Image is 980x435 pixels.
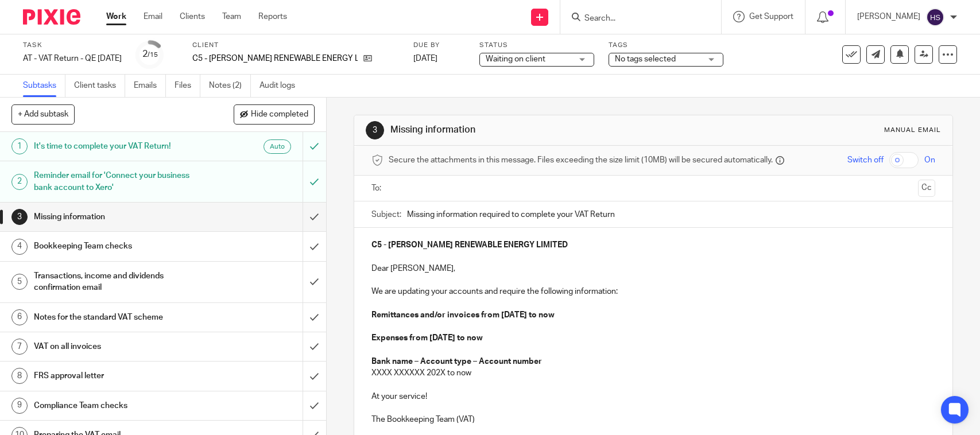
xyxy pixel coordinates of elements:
[23,75,65,97] a: Subtasks
[583,14,687,24] input: Search
[192,41,399,50] label: Client
[413,41,465,50] label: Due by
[371,311,555,319] strong: Remittances and/or invoices from [DATE] to now
[23,41,122,50] label: Task
[23,53,122,64] div: AT - VAT Return - QE [DATE]
[615,55,676,63] span: No tags selected
[11,138,28,154] div: 1
[609,41,723,50] label: Tags
[371,414,935,425] p: The Bookkeeping Team (VAT)
[34,138,206,155] h1: It's time to complete your VAT Return!
[258,11,287,22] a: Reports
[366,121,384,139] div: 3
[857,11,920,22] p: [PERSON_NAME]
[371,182,384,194] label: To:
[884,126,941,135] div: Manual email
[74,75,125,97] a: Client tasks
[264,139,291,154] div: Auto
[192,53,358,64] p: C5 - [PERSON_NAME] RENEWABLE ENERGY LIMITED
[222,11,241,22] a: Team
[34,167,206,196] h1: Reminder email for 'Connect your business bank account to Xero'
[918,180,935,197] button: Cc
[11,274,28,290] div: 5
[371,241,568,249] strong: C5 - [PERSON_NAME] RENEWABLE ENERGY LIMITED
[34,267,206,297] h1: Transactions, income and dividends confirmation email
[144,11,162,22] a: Email
[11,104,75,124] button: + Add subtask
[23,9,80,25] img: Pixie
[11,368,28,384] div: 8
[11,339,28,355] div: 7
[259,75,304,97] a: Audit logs
[486,55,545,63] span: Waiting on client
[251,110,308,119] span: Hide completed
[371,286,935,297] p: We are updating your accounts and require the following information:
[390,124,678,136] h1: Missing information
[11,398,28,414] div: 9
[209,75,251,97] a: Notes (2)
[234,104,315,124] button: Hide completed
[924,154,935,166] span: On
[34,397,206,414] h1: Compliance Team checks
[23,53,122,64] div: AT - VAT Return - QE 31-07-2025
[371,391,935,402] p: At your service!
[847,154,884,166] span: Switch off
[926,8,944,26] img: svg%3E
[11,209,28,225] div: 3
[148,52,158,58] small: /15
[749,13,793,21] span: Get Support
[11,174,28,190] div: 2
[371,367,935,379] p: XXXX XXXXXX 202X to now
[11,309,28,325] div: 6
[389,154,773,166] span: Secure the attachments in this message. Files exceeding the size limit (10MB) will be secured aut...
[142,48,158,61] div: 2
[11,239,28,255] div: 4
[34,309,206,326] h1: Notes for the standard VAT scheme
[371,334,483,342] strong: Expenses from [DATE] to now
[34,208,206,226] h1: Missing information
[34,367,206,384] h1: FRS approval letter
[180,11,205,22] a: Clients
[479,41,594,50] label: Status
[34,338,206,355] h1: VAT on all invoices
[34,238,206,255] h1: Bookkeeping Team checks
[371,209,401,220] label: Subject:
[371,263,935,274] p: Dear [PERSON_NAME],
[371,358,542,366] strong: Bank name – Account type – Account number
[175,75,200,97] a: Files
[413,55,437,63] span: [DATE]
[134,75,166,97] a: Emails
[106,11,126,22] a: Work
